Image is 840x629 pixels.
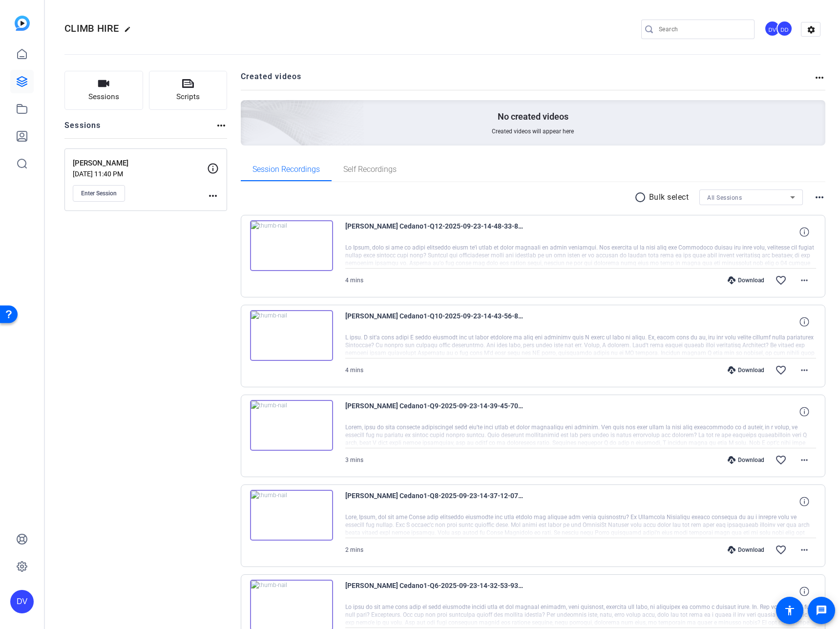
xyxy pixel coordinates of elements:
div: Download [723,456,769,464]
p: Bulk select [649,191,689,203]
div: DV [10,590,34,613]
ngx-avatar: David Vogel [764,21,781,38]
mat-icon: settings [801,22,821,37]
span: [PERSON_NAME] Cedano1-Q9-2025-09-23-14-39-45-707-0 [345,400,526,423]
mat-icon: more_horiz [798,544,810,556]
ngx-avatar: dave delk [777,21,794,38]
mat-icon: radio_button_unchecked [634,191,649,203]
mat-icon: favorite_border [775,544,787,556]
img: thumb-nail [250,400,333,451]
img: thumb-nail [250,220,333,271]
span: 4 mins [345,367,363,374]
span: 2 mins [345,546,363,553]
span: [PERSON_NAME] Cedano1-Q8-2025-09-23-14-37-12-075-0 [345,490,526,513]
mat-icon: favorite_border [775,364,787,376]
p: No created videos [498,111,568,123]
span: Scripts [176,91,200,103]
div: DV [764,21,780,37]
mat-icon: more_horiz [798,454,810,466]
p: [PERSON_NAME] [73,158,207,169]
div: DD [777,21,793,37]
mat-icon: message [816,605,827,616]
span: CLIMB HIRE [64,22,119,34]
button: Scripts [149,71,228,110]
mat-icon: more_horiz [207,190,219,202]
span: Session Recordings [252,166,320,173]
img: thumb-nail [250,310,333,361]
img: thumb-nail [250,490,333,541]
div: Download [723,366,769,374]
mat-icon: more_horiz [798,274,810,286]
span: Created videos will appear here [492,127,574,135]
mat-icon: more_horiz [215,120,227,131]
div: Download [723,546,769,554]
button: Sessions [64,71,143,110]
mat-icon: more_horiz [814,72,825,84]
mat-icon: accessibility [784,605,796,616]
input: Search [659,23,747,35]
img: Creted videos background [131,3,364,215]
h2: Created videos [241,71,814,90]
span: 4 mins [345,277,363,284]
span: [PERSON_NAME] Cedano1-Q6-2025-09-23-14-32-53-935-0 [345,580,526,603]
span: Sessions [88,91,119,103]
mat-icon: favorite_border [775,274,787,286]
span: Self Recordings [343,166,397,173]
span: [PERSON_NAME] Cedano1-Q12-2025-09-23-14-48-33-898-0 [345,220,526,244]
img: blue-gradient.svg [15,16,30,31]
h2: Sessions [64,120,101,138]
div: Download [723,276,769,284]
span: Enter Session [81,189,117,197]
span: 3 mins [345,457,363,463]
mat-icon: more_horiz [798,364,810,376]
span: [PERSON_NAME] Cedano1-Q10-2025-09-23-14-43-56-885-0 [345,310,526,334]
button: Enter Session [73,185,125,202]
mat-icon: more_horiz [814,191,825,203]
mat-icon: favorite_border [775,454,787,466]
mat-icon: edit [124,26,136,38]
p: [DATE] 11:40 PM [73,170,207,178]
span: All Sessions [707,194,742,201]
